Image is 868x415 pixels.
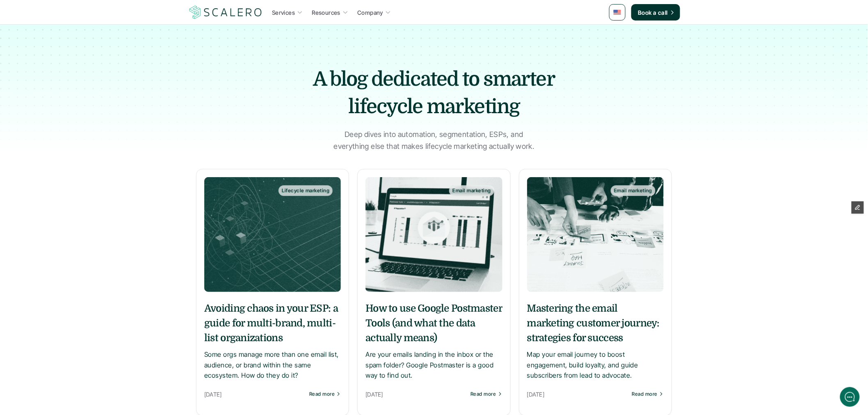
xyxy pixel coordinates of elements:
p: Email marketing [452,188,491,194]
h1: Hi! Welcome to [GEOGRAPHIC_DATA]. [12,40,152,53]
button: New conversation [13,109,151,125]
p: Read more [309,391,335,397]
a: Read more [309,391,341,397]
img: Created with Sora [204,177,341,292]
a: How to use Google Postmaster Tools (and what the data actually means)Are your emails landing in t... [365,301,502,381]
p: [DATE] [365,389,466,399]
span: New conversation [53,114,98,120]
iframe: gist-messenger-bubble-iframe [840,387,860,407]
p: Company [357,8,383,17]
img: Scalero company logotype [188,5,263,20]
h1: A blog dedicated to smarter lifecycle marketing [290,66,578,121]
p: [DATE] [527,389,628,399]
p: Are your emails landing in the inbox or the spam folder? Google Postmaster is a good way to find ... [365,349,502,381]
span: We run on Gist [69,287,104,292]
p: Some orgs manage more than one email list, audience, or brand within the same ecosystem. How do t... [204,349,341,381]
p: Deep dives into automation, segmentation, ESPs, and everything else that makes lifecycle marketin... [331,129,537,153]
p: Map your email journey to boost engagement, build loyalty, and guide subscribers from lead to adv... [527,349,664,381]
p: Read more [632,391,658,397]
button: Edit Framer Content [852,201,864,214]
p: Lifecycle marketing [282,188,329,194]
a: Avoiding chaos in your ESP: a guide for multi-brand, multi-list organizationsSome orgs manage mor... [204,301,341,381]
p: Resources [312,8,340,17]
img: Foto de <a href="https://unsplash.com/es/@cgower?utm_content=creditCopyText&utm_medium=referral&u... [365,177,502,292]
p: Services [272,8,295,17]
a: Mastering the email marketing customer journey: strategies for successMap your email journey to b... [527,301,664,381]
a: Created with SoraLifecycle marketing [204,177,341,292]
a: Book a call [631,4,680,21]
h2: Let us know if we can help with lifecycle marketing. [12,55,152,94]
img: Foto de <a href="https://unsplash.com/es/@uxindo?utm_content=creditCopyText&utm_medium=referral&u... [527,177,664,292]
a: Read more [471,391,502,397]
p: Email marketing [614,188,652,194]
h5: Mastering the email marketing customer journey: strategies for success [527,301,664,345]
h5: How to use Google Postmaster Tools (and what the data actually means) [365,301,502,345]
p: Book a call [638,8,668,17]
p: Read more [471,391,496,397]
h5: Avoiding chaos in your ESP: a guide for multi-brand, multi-list organizations [204,301,341,345]
a: Read more [632,391,664,397]
p: [DATE] [204,389,305,399]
